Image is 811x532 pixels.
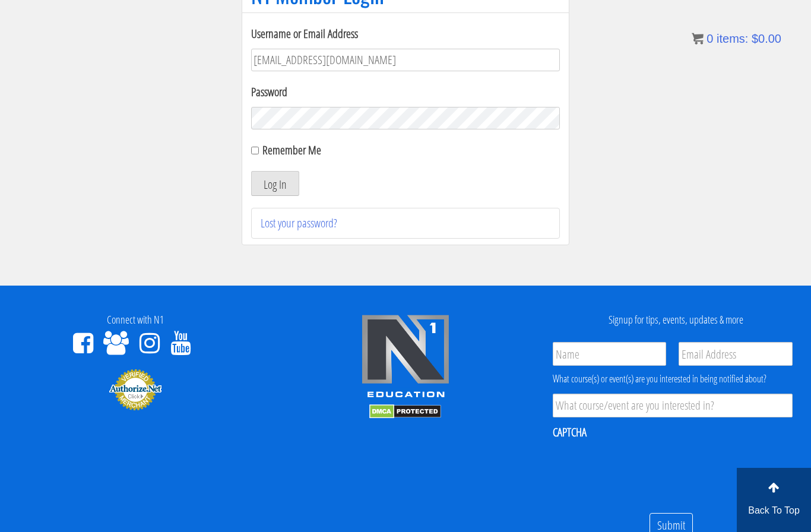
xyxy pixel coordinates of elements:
span: 0 [707,32,713,45]
bdi: 0.00 [752,32,781,45]
h4: Signup for tips, events, updates & more [550,314,802,326]
label: Username or Email Address [251,25,560,43]
input: What course/event are you interested in? [553,394,793,417]
img: DMCA.com Protection Status [369,404,441,419]
label: CAPTCHA [553,425,587,440]
span: $ [752,32,758,45]
a: Lost your password? [261,215,337,231]
iframe: reCAPTCHA [553,448,733,494]
span: items: [717,32,748,45]
img: n1-edu-logo [361,314,450,402]
img: icon11.png [692,33,704,45]
input: Email Address [679,342,793,366]
img: Authorize.Net Merchant - Click to Verify [109,368,162,411]
h4: Connect with N1 [9,314,261,326]
label: Remember Me [262,142,321,158]
div: What course(s) or event(s) are you interested in being notified about? [553,372,793,386]
a: 0 items: $0.00 [692,32,781,45]
label: Password [251,83,560,101]
input: Name [553,342,667,366]
button: Log In [251,171,299,196]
